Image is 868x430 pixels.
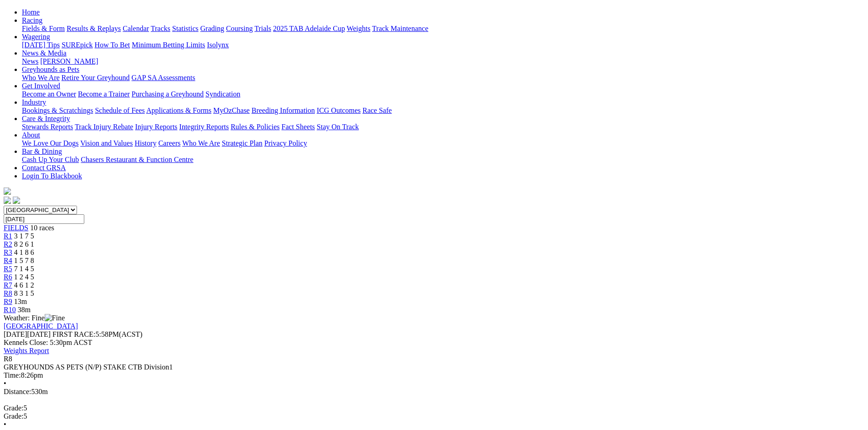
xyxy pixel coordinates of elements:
[4,412,864,420] div: 5
[22,25,864,33] div: Racing
[67,25,121,32] a: Results & Replays
[4,214,84,224] input: Select date
[4,404,24,412] span: Grade:
[4,314,65,322] span: Weather: Fine
[22,74,60,81] a: Who We Are
[78,90,130,98] a: Become a Trainer
[45,314,65,322] img: Fine
[132,41,205,49] a: Minimum Betting Limits
[135,123,177,131] a: Injury Reports
[4,363,864,371] div: GREYHOUNDS AS PETS (N/P) STAKE CTB Division1
[4,412,24,420] span: Grade:
[14,257,34,264] span: 1 5 7 8
[22,33,50,40] a: Wagering
[14,265,34,273] span: 7 1 4 5
[30,224,54,232] span: 10 races
[4,248,12,256] span: R3
[4,281,12,289] a: R7
[4,306,16,314] a: R10
[273,25,345,32] a: 2025 TAB Adelaide Cup
[95,106,144,114] a: Schedule of Fees
[4,232,12,240] a: R1
[22,147,62,155] a: Bar & Dining
[22,57,864,66] div: News & Media
[95,41,130,49] a: How To Bet
[52,330,143,338] span: 5:58PM(ACST)
[231,123,280,131] a: Rules & Policies
[4,224,28,232] a: FIELDS
[4,388,31,395] span: Distance:
[282,123,315,131] a: Fact Sheets
[40,57,98,65] a: [PERSON_NAME]
[4,404,864,412] div: 5
[134,139,156,147] a: History
[22,41,60,49] a: [DATE] Tips
[13,197,20,204] img: twitter.svg
[22,106,93,114] a: Bookings & Scratchings
[22,164,66,172] a: Contact GRSA
[22,82,60,90] a: Get Involved
[4,330,27,338] span: [DATE]
[317,123,359,131] a: Stay On Track
[22,66,79,73] a: Greyhounds as Pets
[22,156,79,163] a: Cash Up Your Club
[179,123,229,131] a: Integrity Reports
[182,139,220,147] a: Who We Are
[222,139,262,147] a: Strategic Plan
[4,265,12,273] a: R5
[207,41,229,49] a: Isolynx
[4,371,864,379] div: 8:26pm
[22,172,82,180] a: Login To Blackbook
[4,273,12,281] a: R6
[4,257,12,264] a: R4
[22,25,65,32] a: Fields & Form
[123,25,149,32] a: Calendar
[362,106,391,114] a: Race Safe
[4,388,864,396] div: 530m
[22,16,42,24] a: Racing
[22,49,67,57] a: News & Media
[14,289,34,297] span: 8 3 1 5
[22,57,38,65] a: News
[4,355,12,363] span: R8
[4,187,11,195] img: logo-grsa-white.png
[4,197,11,204] img: facebook.svg
[252,106,315,114] a: Breeding Information
[372,25,428,32] a: Track Maintenance
[158,139,180,147] a: Careers
[4,240,12,248] a: R2
[22,90,76,98] a: Become an Owner
[4,379,6,387] span: •
[4,330,51,338] span: [DATE]
[22,41,864,49] div: Wagering
[14,248,34,256] span: 4 1 8 6
[200,25,224,32] a: Grading
[22,131,40,139] a: About
[22,98,46,106] a: Industry
[264,139,307,147] a: Privacy Policy
[22,139,864,147] div: About
[4,322,78,330] a: [GEOGRAPHIC_DATA]
[254,25,271,32] a: Trials
[4,371,21,379] span: Time:
[4,347,49,354] a: Weights Report
[22,90,864,98] div: Get Involved
[132,74,195,81] a: GAP SA Assessments
[14,273,34,281] span: 1 2 4 5
[4,298,12,305] a: R9
[22,115,70,122] a: Care & Integrity
[4,289,12,297] a: R8
[22,8,40,16] a: Home
[22,123,73,131] a: Stewards Reports
[75,123,133,131] a: Track Injury Rebate
[81,156,193,163] a: Chasers Restaurant & Function Centre
[146,106,211,114] a: Applications & Forms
